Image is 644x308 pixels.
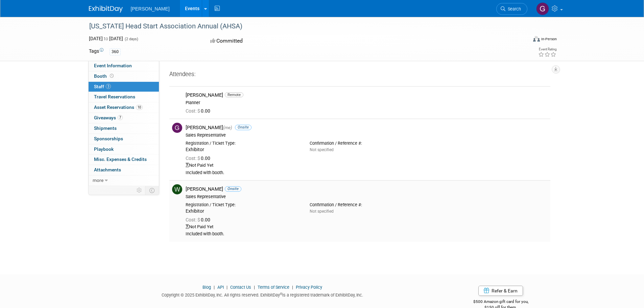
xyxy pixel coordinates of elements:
[172,184,182,194] img: W.jpg
[212,285,216,290] span: |
[505,6,521,11] span: Search
[186,202,300,208] div: Registration / Ticket Type:
[487,35,557,45] div: Event Format
[290,285,295,290] span: |
[186,156,213,161] span: 0.00
[136,105,143,110] span: 10
[496,3,527,15] a: Search
[186,217,213,222] span: 0.00
[89,71,159,81] a: Booth
[186,100,548,105] div: Planner
[186,156,201,161] span: Cost: $
[186,141,300,146] div: Registration / Ticket Type:
[93,177,103,183] span: more
[89,123,159,134] a: Shipments
[186,108,213,114] span: 0.00
[89,113,159,123] a: Giveaways7
[252,285,257,290] span: |
[94,167,121,172] span: Attachments
[186,186,548,192] div: [PERSON_NAME]
[87,20,517,32] div: [US_STATE] Head Start Association Annual (AHSA)
[186,194,548,199] div: Sales Representative
[145,186,159,195] td: Toggle Event Tabs
[94,125,117,131] span: Shipments
[186,124,548,131] div: [PERSON_NAME]
[296,285,322,290] a: Privacy Policy
[280,292,282,296] sup: ®
[118,115,123,120] span: 7
[186,170,548,176] div: Included with booth.
[89,92,159,102] a: Travel Reservations
[89,6,123,13] img: ExhibitDay
[208,35,358,47] div: Committed
[310,147,334,152] span: Not specified
[94,136,123,141] span: Sponsorships
[186,217,201,222] span: Cost: $
[169,70,550,79] div: Attendees:
[103,36,109,41] span: to
[89,155,159,165] a: Misc. Expenses & Credits
[94,104,143,110] span: Asset Reservations
[186,208,300,214] div: Exhibitor
[89,134,159,144] a: Sponsorships
[89,61,159,71] a: Event Information
[225,92,243,97] span: Remote
[186,231,548,237] div: Included with booth.
[202,285,211,290] a: Blog
[186,163,548,168] div: Not Paid Yet
[225,285,229,290] span: |
[533,36,540,42] img: Format-Inperson.png
[225,186,241,191] span: Onsite
[89,36,123,41] span: [DATE] [DATE]
[110,48,121,55] div: 360
[89,175,159,186] a: more
[89,144,159,155] a: Playbook
[134,186,145,195] td: Personalize Event Tab Strip
[109,73,115,78] span: Booth not reserved yet
[172,123,182,133] img: G.jpg
[89,165,159,175] a: Attachments
[258,285,289,290] a: Terms of Service
[186,147,300,153] div: Exhibitor
[131,6,170,11] span: [PERSON_NAME]
[106,84,111,89] span: 3
[217,285,224,290] a: API
[124,37,138,41] span: (2 days)
[478,286,523,296] a: Refer & Earn
[94,115,123,120] span: Giveaways
[186,92,548,98] div: [PERSON_NAME]
[186,133,548,138] div: Sales Representative
[186,224,548,230] div: Not Paid Yet
[541,37,557,42] div: In-Person
[94,94,135,99] span: Travel Reservations
[186,108,201,114] span: Cost: $
[536,2,549,15] img: Greg Friesen
[223,125,232,130] span: (me)
[94,146,114,152] span: Playbook
[235,125,252,130] span: Onsite
[89,290,436,298] div: Copyright © 2025 ExhibitDay, Inc. All rights reserved. ExhibitDay is a registered trademark of Ex...
[89,48,103,55] td: Tags
[94,157,147,162] span: Misc. Expenses & Credits
[310,141,424,146] div: Confirmation / Reference #:
[310,202,424,208] div: Confirmation / Reference #:
[538,48,556,51] div: Event Rating
[89,82,159,92] a: Staff3
[94,63,132,68] span: Event Information
[94,84,111,89] span: Staff
[89,102,159,113] a: Asset Reservations10
[94,73,115,79] span: Booth
[310,209,334,214] span: Not specified
[230,285,251,290] a: Contact Us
